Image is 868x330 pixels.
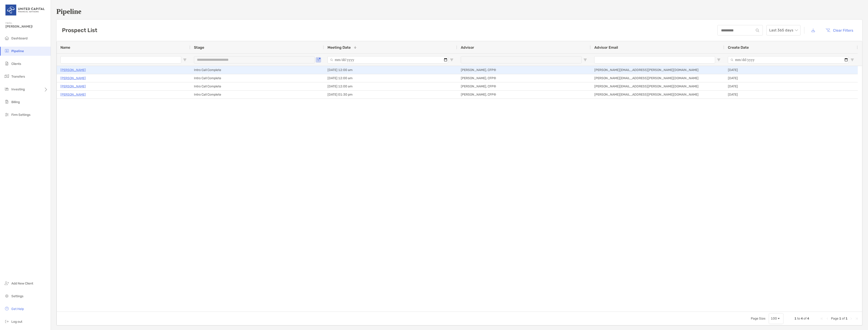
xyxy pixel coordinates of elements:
div: [DATE] [724,82,858,90]
div: 100 [771,317,777,320]
span: Pipeline [11,49,24,53]
button: Open Filter Menu [851,58,854,62]
span: 4 [801,317,803,320]
button: Open Filter Menu [317,58,320,62]
div: [PERSON_NAME], CFP® [457,74,591,82]
div: [PERSON_NAME][EMAIL_ADDRESS][PERSON_NAME][DOMAIN_NAME] [591,82,724,90]
a: [PERSON_NAME] [60,75,86,81]
div: [DATE] [724,74,858,82]
div: Next Page [849,317,853,320]
input: Name Filter Input [60,56,181,63]
img: firm-settings icon [4,112,10,117]
span: 1 [846,317,848,320]
span: 1 [839,317,841,320]
span: Page [831,317,838,320]
div: Intro Call Complete [190,66,324,74]
span: Firm Settings [11,113,30,117]
div: Last Page [855,317,858,320]
img: billing icon [4,99,10,104]
span: Log out [11,320,22,324]
div: [PERSON_NAME], CFP® [457,91,591,99]
div: [DATE] [724,66,858,74]
img: get-help icon [4,306,10,311]
div: [PERSON_NAME], CFP® [457,66,591,74]
div: [PERSON_NAME][EMAIL_ADDRESS][PERSON_NAME][DOMAIN_NAME] [591,91,724,99]
h3: Prospect List [62,27,97,33]
span: of [804,317,806,320]
img: clients icon [4,61,10,66]
button: Clear Filters [822,25,857,35]
a: [PERSON_NAME] [60,84,86,89]
div: Page Size: [751,317,766,320]
span: Add New Client [11,282,33,285]
span: Stage [194,45,204,50]
div: Page Size [769,313,784,324]
input: Advisor Email Filter Input [594,56,715,63]
span: Transfers [11,75,25,79]
h1: Pipeline [56,7,863,16]
div: [DATE] 12:00 am [324,82,457,90]
img: transfers icon [4,74,10,79]
div: [DATE] [724,91,858,99]
button: Open Filter Menu [450,58,454,62]
div: Previous Page [826,317,829,320]
span: [PERSON_NAME]! [5,25,48,28]
div: [DATE] 12:00 am [324,74,457,82]
a: [PERSON_NAME] [60,67,86,73]
button: Open Filter Menu [717,58,721,62]
div: [DATE] 12:00 am [324,66,457,74]
div: Intro Call Complete [190,74,324,82]
img: dashboard icon [4,35,10,41]
div: First Page [820,317,824,320]
button: Open Filter Menu [183,58,187,62]
span: 4 [807,317,809,320]
span: Advisor Email [594,45,618,50]
span: Settings [11,294,23,298]
input: Meeting Date Filter Input [327,56,448,63]
span: Investing [11,87,25,91]
span: Last 365 days [769,25,798,35]
span: to [797,317,800,320]
img: add_new_client icon [4,280,10,286]
a: [PERSON_NAME] [60,92,86,97]
span: 1 [794,317,796,320]
span: Billing [11,100,20,104]
img: United Capital Logo [5,2,45,18]
span: Get Help [11,307,24,311]
button: Open Filter Menu [583,58,587,62]
img: logout icon [4,319,10,324]
div: Intro Call Complete [190,91,324,99]
span: Create Date [728,45,749,50]
img: settings icon [4,293,10,299]
div: [PERSON_NAME][EMAIL_ADDRESS][PERSON_NAME][DOMAIN_NAME] [591,74,724,82]
input: Create Date Filter Input [728,56,849,63]
div: [PERSON_NAME], CFP® [457,82,591,90]
img: investing icon [4,86,10,92]
img: input icon [756,29,759,32]
span: Meeting Date [327,45,351,50]
div: Intro Call Complete [190,82,324,90]
span: Name [60,45,70,50]
span: Advisor [461,45,474,50]
img: pipeline icon [4,48,10,53]
span: Dashboard [11,36,27,40]
span: of [842,317,845,320]
span: Clients [11,62,21,66]
div: [PERSON_NAME][EMAIL_ADDRESS][PERSON_NAME][DOMAIN_NAME] [591,66,724,74]
div: [DATE] 01:30 pm [324,91,457,99]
